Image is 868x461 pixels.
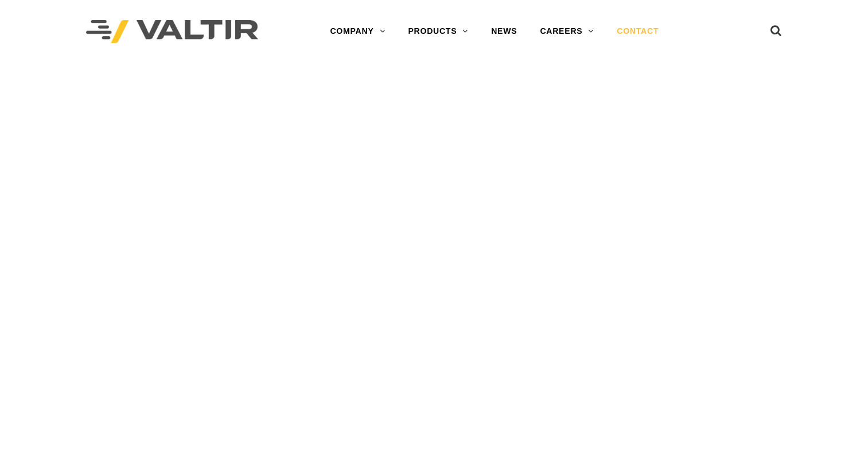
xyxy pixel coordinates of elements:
a: CONTACT [605,20,670,43]
a: PRODUCTS [396,20,480,43]
a: COMPANY [318,20,396,43]
img: Valtir [86,20,258,44]
a: NEWS [480,20,528,43]
a: CAREERS [528,20,605,43]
